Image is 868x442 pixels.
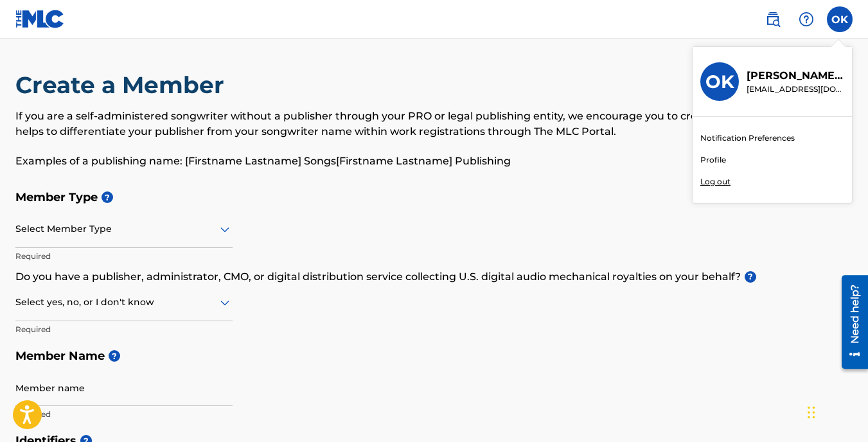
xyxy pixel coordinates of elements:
a: Public Search [760,6,786,32]
h5: Member Name [15,342,853,370]
h2: Create a Member [15,71,231,100]
a: Notification Preferences [700,132,795,144]
span: ? [745,271,756,283]
div: Drag [808,393,815,432]
p: Required [15,251,233,262]
span: ? [102,191,113,203]
p: chadrack.kitenge54@gmail.com [747,84,844,95]
a: Profile [700,154,726,166]
p: Do you have a publisher, administrator, CMO, or digital distribution service collecting U.S. digi... [15,269,853,285]
h5: Member Type [15,184,853,211]
p: Olivier Kitenge [747,68,844,84]
p: If you are a self-administered songwriter without a publisher through your PRO or legal publishin... [15,109,853,139]
img: MLC Logo [15,10,65,28]
iframe: Chat Widget [804,380,868,442]
img: help [799,12,814,27]
div: Help [793,6,819,32]
div: User Menu [827,6,853,32]
h3: OK [705,71,734,93]
p: Examples of a publishing name: [Firstname Lastname] Songs[Firstname Lastname] Publishing [15,154,853,169]
img: search [765,12,781,27]
p: Required [15,409,233,420]
p: Log out [700,176,731,188]
span: ? [109,350,120,362]
p: Required [15,324,233,335]
iframe: Resource Center [832,270,868,374]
